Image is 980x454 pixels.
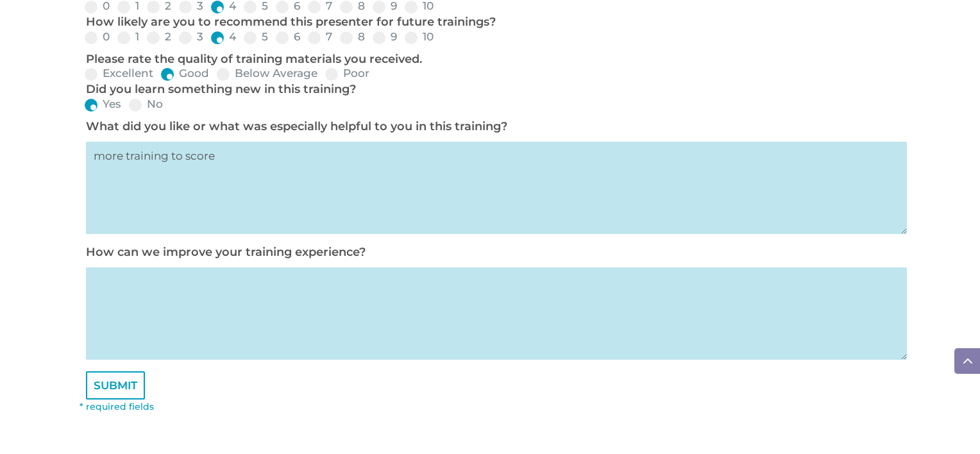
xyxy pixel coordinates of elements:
label: Yes [85,99,121,110]
label: 0 [85,31,110,42]
label: 0 [85,1,110,12]
label: What did you like or what was especially helpful to you in this training? [86,119,507,133]
label: 7 [308,1,332,12]
label: Good [161,68,209,79]
label: 9 [373,1,397,12]
label: Excellent [85,68,153,79]
label: 3 [179,31,203,42]
label: 2 [147,1,171,12]
label: 5 [244,31,268,42]
label: 2 [147,31,171,42]
label: How can we improve your training experience? [86,245,366,259]
label: 1 [117,1,139,12]
label: 6 [276,31,300,42]
font: * required fields [80,401,154,412]
label: Poor [325,68,369,79]
p: Did you learn something new in this training? [86,82,900,97]
label: 10 [405,1,434,12]
label: 1 [117,31,139,42]
label: 8 [340,1,365,12]
label: 9 [373,31,397,42]
p: Please rate the quality of training materials you received. [86,52,900,67]
label: 4 [211,1,236,12]
label: 6 [276,1,300,12]
label: 5 [244,1,268,12]
label: 8 [340,31,365,42]
label: 10 [405,31,434,42]
p: How likely are you to recommend this presenter for future trainings? [86,15,900,30]
label: No [129,99,163,110]
label: 7 [308,31,332,42]
label: 3 [179,1,203,12]
input: SUBMIT [86,371,145,399]
label: 4 [211,31,236,42]
label: Below Average [217,68,317,79]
